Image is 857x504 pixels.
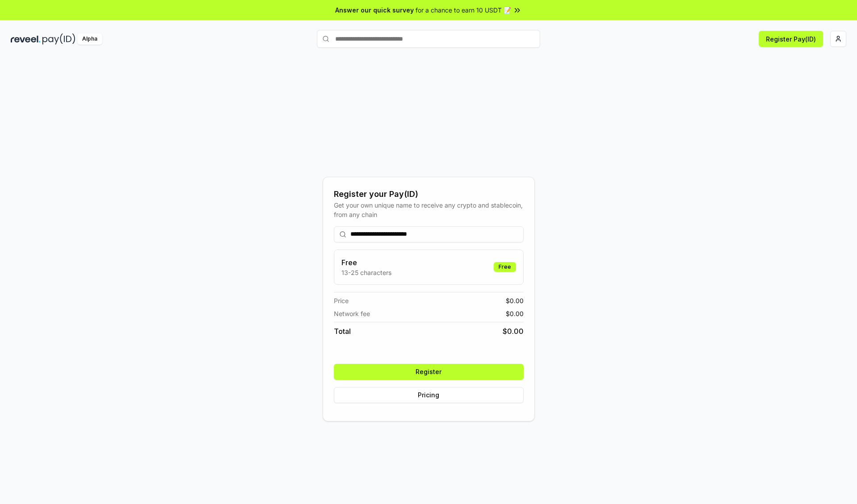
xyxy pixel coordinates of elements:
[334,387,524,403] button: Pricing
[341,257,391,268] h3: Free
[334,296,349,305] span: Price
[77,33,102,45] div: Alpha
[42,33,75,45] img: pay_id
[11,33,41,45] img: reveel_dark
[334,188,524,200] div: Register your Pay(ID)
[416,5,511,15] span: for a chance to earn 10 USDT 📝
[341,268,391,277] p: 13-25 characters
[334,364,524,380] button: Register
[335,5,414,15] span: Answer our quick survey
[506,296,524,305] span: $ 0.00
[334,309,370,318] span: Network fee
[506,309,524,318] span: $ 0.00
[494,262,516,272] div: Free
[503,326,524,337] span: $ 0.00
[334,326,351,337] span: Total
[759,31,823,47] button: Register Pay(ID)
[334,200,524,219] div: Get your own unique name to receive any crypto and stablecoin, from any chain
